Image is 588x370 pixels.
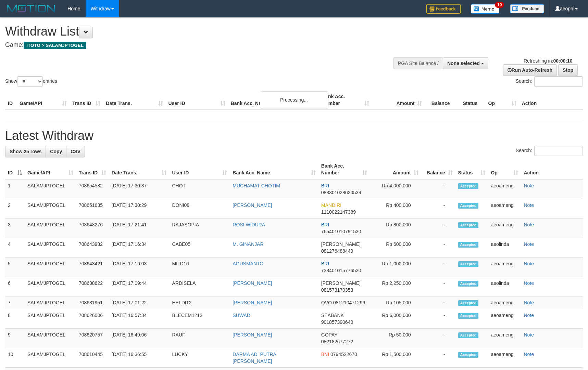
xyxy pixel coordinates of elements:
span: Accepted [458,332,479,338]
a: Note [524,222,534,227]
td: 708631951 [76,296,109,309]
div: Processing... [260,91,328,108]
th: ID: activate to sort column descending [5,160,25,179]
th: Bank Acc. Name: activate to sort column ascending [230,160,318,179]
span: Copy 081573170353 to clipboard [321,287,353,293]
a: AGUSMANTO [233,261,263,266]
a: Note [524,261,534,266]
td: BLECEM1212 [169,309,230,329]
td: aeoameng [488,257,521,277]
span: BRI [321,261,329,266]
span: BNI [321,352,329,357]
span: Accepted [458,300,479,306]
td: ARDISELA [169,277,230,296]
span: GOPAY [321,332,337,338]
td: [DATE] 16:36:55 [109,348,170,368]
h1: Latest Withdraw [5,129,583,143]
span: Copy 081210471296 to clipboard [333,300,365,305]
a: Stop [558,64,578,76]
a: [PERSON_NAME] [233,280,272,286]
td: aeoameng [488,309,521,329]
td: SALAMJPTOGEL [25,238,76,257]
td: 708651635 [76,199,109,219]
span: Copy 738401015776530 to clipboard [321,268,361,273]
span: SEABANK [321,313,344,318]
label: Search: [516,76,583,87]
a: Show 25 rows [5,146,46,157]
th: Game/API [17,90,70,110]
td: 708648276 [76,219,109,238]
th: Status [460,90,485,110]
td: HELDI12 [169,296,230,309]
th: Amount: activate to sort column ascending [370,160,421,179]
span: Copy 765401010791530 to clipboard [321,229,361,234]
td: - [421,329,455,348]
td: SALAMJPTOGEL [25,296,76,309]
td: SALAMJPTOGEL [25,199,76,219]
a: M. GINANJAR [233,241,263,247]
td: CABE05 [169,238,230,257]
select: Showentries [17,76,43,87]
th: Op: activate to sort column ascending [488,160,521,179]
a: Note [524,332,534,338]
div: PGA Site Balance / [393,57,443,69]
td: 4 [5,238,25,257]
span: CSV [71,149,80,154]
td: - [421,179,455,199]
span: Accepted [458,222,479,228]
th: Bank Acc. Number [319,90,372,110]
td: SALAMJPTOGEL [25,309,76,329]
td: 708620757 [76,329,109,348]
img: panduan.png [510,4,544,13]
strong: 00:00:10 [553,58,572,64]
td: aeoameng [488,199,521,219]
a: ROSI WIDURA [233,222,265,227]
a: DARMA ADI PUTRA [PERSON_NAME] [233,352,276,364]
span: None selected [447,61,480,66]
td: [DATE] 16:49:06 [109,329,170,348]
span: Accepted [458,261,479,267]
td: 708654582 [76,179,109,199]
td: Rp 4,000,000 [370,179,421,199]
td: [DATE] 17:30:29 [109,199,170,219]
th: Bank Acc. Name [228,90,319,110]
span: ITOTO > SALAMJPTOGEL [24,42,86,49]
td: - [421,257,455,277]
img: MOTION_logo.png [5,3,57,14]
td: Rp 400,000 [370,199,421,219]
a: Copy [46,146,66,157]
th: User ID [166,90,228,110]
th: Date Trans.: activate to sort column ascending [109,160,170,179]
span: BRI [321,222,329,227]
td: [DATE] 17:21:41 [109,219,170,238]
td: LUCKY [169,348,230,368]
td: SALAMJPTOGEL [25,179,76,199]
td: [DATE] 17:16:03 [109,257,170,277]
span: Accepted [458,242,479,248]
span: Accepted [458,281,479,287]
span: [PERSON_NAME] [321,241,361,247]
td: Rp 105,000 [370,296,421,309]
td: [DATE] 17:01:22 [109,296,170,309]
a: Note [524,183,534,188]
td: - [421,296,455,309]
th: ID [5,90,17,110]
a: [PERSON_NAME] [233,202,272,208]
input: Search: [534,146,583,156]
span: Accepted [458,313,479,319]
td: 708626006 [76,309,109,329]
td: 708638622 [76,277,109,296]
td: CHOT [169,179,230,199]
img: Feedback.jpg [426,4,461,14]
th: Trans ID: activate to sort column ascending [76,160,109,179]
td: - [421,219,455,238]
span: Show 25 rows [10,149,41,154]
td: 1 [5,179,25,199]
td: DONI08 [169,199,230,219]
td: 6 [5,277,25,296]
td: Rp 2,250,000 [370,277,421,296]
a: Run Auto-Refresh [503,64,557,76]
img: Button%20Memo.svg [471,4,500,14]
th: Action [521,160,583,179]
td: 2 [5,199,25,219]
